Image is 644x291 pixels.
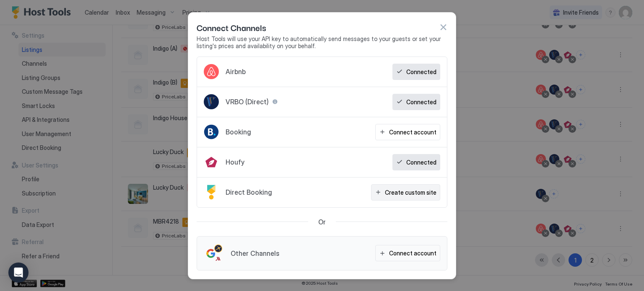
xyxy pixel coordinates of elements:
[406,67,436,76] div: Connected
[406,158,436,167] div: Connected
[392,64,440,80] button: Connected
[226,128,251,136] span: Booking
[392,154,440,170] button: Connected
[226,98,269,106] span: VRBO (Direct)
[8,263,29,283] div: Open Intercom Messenger
[318,218,326,226] span: Or
[197,35,447,50] span: Host Tools will use your API key to automatically send messages to your guests or set your listin...
[389,249,436,258] div: Connect account
[375,124,440,140] button: Connect account
[226,188,272,196] span: Direct Booking
[371,184,440,201] button: Create custom site
[375,245,440,261] button: Connect account
[231,249,279,258] span: Other Channels
[226,158,244,166] span: Houfy
[389,128,436,136] div: Connect account
[392,94,440,110] button: Connected
[406,98,436,106] div: Connected
[385,188,436,197] div: Create custom site
[226,67,246,76] span: Airbnb
[197,21,266,33] span: Connect Channels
